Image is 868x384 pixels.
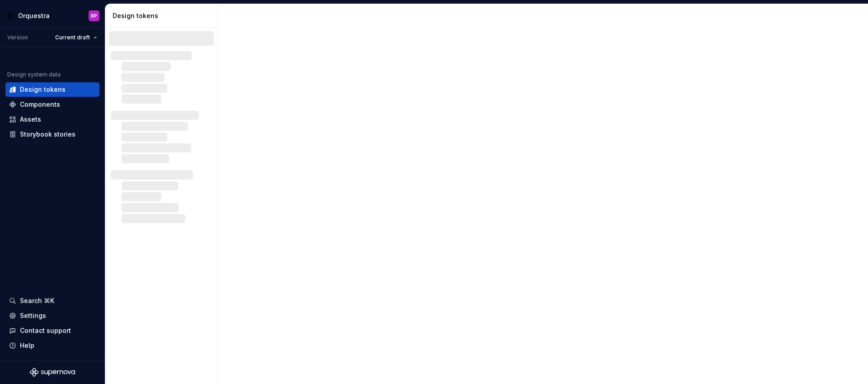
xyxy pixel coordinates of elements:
svg: Supernova Logo [30,368,75,377]
div: Assets [20,115,41,124]
span: Current draft [55,34,90,41]
button: Help [5,338,99,353]
button: OrquestraRP [2,6,103,25]
button: Search ⌘K [5,294,99,308]
div: Design tokens [20,85,66,94]
a: Storybook stories [5,127,99,142]
div: Components [20,100,60,109]
div: Settings [20,311,46,320]
div: Contact support [20,326,71,335]
div: Version [7,34,28,41]
div: Orquestra [18,11,50,20]
div: Search ⌘K [20,296,54,305]
div: Storybook stories [20,130,75,139]
button: Contact support [5,323,99,338]
a: Components [5,97,99,112]
div: RP [91,12,97,19]
div: Design system data [7,71,61,78]
div: Help [20,341,34,350]
button: Current draft [51,31,101,44]
a: Assets [5,112,99,127]
div: Design tokens [113,11,214,20]
a: Settings [5,308,99,323]
a: Design tokens [5,82,99,97]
